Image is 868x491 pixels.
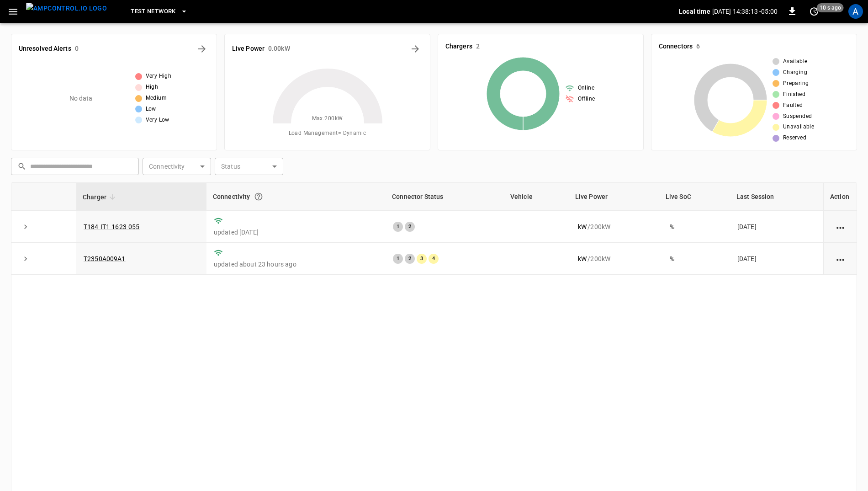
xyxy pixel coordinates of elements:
[817,3,844,12] span: 10 s ago
[127,3,191,21] button: Test Network
[659,211,730,243] td: - %
[578,95,595,104] span: Offline
[504,183,569,211] th: Vehicle
[730,211,823,243] td: [DATE]
[712,7,778,16] p: [DATE] 14:38:13 -05:00
[84,255,126,262] a: T2350A009A1
[783,68,807,77] span: Charging
[405,222,415,232] div: 2
[504,211,569,243] td: -
[213,188,379,205] div: Connectivity
[429,254,439,264] div: 4
[476,42,480,52] h6: 2
[730,243,823,275] td: [DATE]
[393,222,403,232] div: 1
[783,90,805,99] span: Finished
[312,114,343,123] span: Max. 200 kW
[289,129,366,138] span: Load Management = Dynamic
[783,101,803,110] span: Faulted
[195,42,209,56] button: All Alerts
[659,243,730,275] td: - %
[146,83,159,92] span: High
[848,4,863,19] div: profile-icon
[679,7,710,16] p: Local time
[408,42,423,56] button: Energy Overview
[783,123,814,132] span: Unavailable
[835,222,846,231] div: action cell options
[783,57,808,66] span: Available
[823,183,857,211] th: Action
[696,42,700,52] h6: 6
[268,44,290,54] h6: 0.00 kW
[19,220,32,234] button: expand row
[83,192,118,203] span: Charger
[659,183,730,211] th: Live SoC
[146,72,172,81] span: Very High
[405,254,415,264] div: 2
[84,223,140,230] a: T184-IT1-1623-055
[131,6,175,17] span: Test Network
[250,188,267,205] button: Connection between the charger and our software.
[504,243,569,275] td: -
[26,3,107,14] img: ampcontrol.io logo
[146,94,167,103] span: Medium
[146,116,169,125] span: Very Low
[75,44,79,54] h6: 0
[576,254,587,263] p: - kW
[146,105,156,114] span: Low
[19,44,71,54] h6: Unresolved Alerts
[578,84,594,93] span: Online
[783,133,806,143] span: Reserved
[576,222,652,231] div: / 200 kW
[214,228,378,237] p: updated [DATE]
[232,44,265,54] h6: Live Power
[659,42,693,52] h6: Connectors
[730,183,823,211] th: Last Session
[417,254,427,264] div: 3
[576,222,587,231] p: - kW
[835,254,846,263] div: action cell options
[576,254,652,263] div: / 200 kW
[69,94,93,103] p: No data
[445,42,472,52] h6: Chargers
[783,112,812,121] span: Suspended
[19,252,32,266] button: expand row
[783,79,809,88] span: Preparing
[569,183,659,211] th: Live Power
[807,4,821,19] button: set refresh interval
[393,254,403,264] div: 1
[386,183,504,211] th: Connector Status
[214,260,378,269] p: updated about 23 hours ago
